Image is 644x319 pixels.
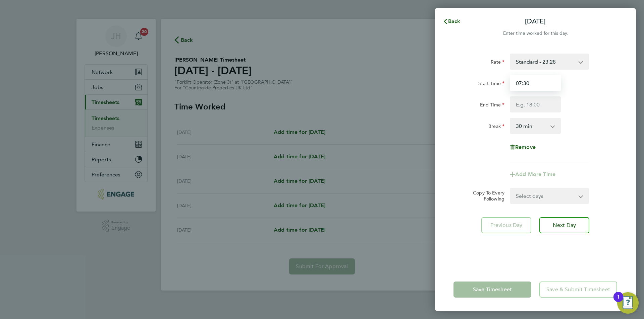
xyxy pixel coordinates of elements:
label: Rate [491,59,504,67]
span: Remove [515,144,536,150]
div: 1 [617,297,620,306]
button: Remove [510,145,536,150]
button: Back [436,15,467,28]
label: Break [488,123,504,131]
span: Next Day [553,222,576,229]
span: Back [448,18,461,24]
div: Enter time worked for this day. [435,29,636,37]
p: [DATE] [525,17,546,26]
button: Next Day [539,217,589,233]
label: End Time [480,102,504,110]
input: E.g. 18:00 [510,96,561,112]
button: Open Resource Center, 1 new notification [617,292,639,314]
input: E.g. 08:00 [510,75,561,91]
label: Start Time [478,80,504,88]
label: Copy To Every Following [468,190,504,202]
